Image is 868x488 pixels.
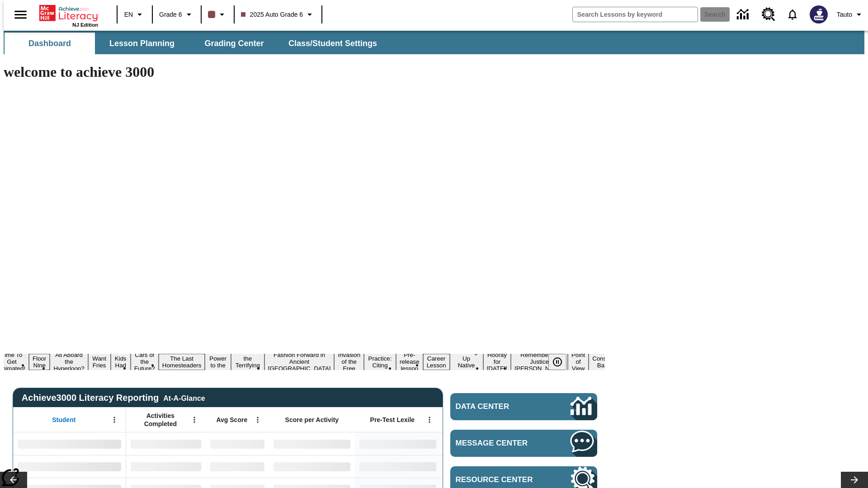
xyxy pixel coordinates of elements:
span: EN [124,10,133,19]
button: Open side menu [7,1,34,28]
button: Dashboard [5,33,95,54]
a: Resource Center, Will open in new tab [756,2,781,27]
div: No Data, [126,432,206,455]
button: Slide 14 Career Lesson [423,354,450,370]
button: Slide 19 The Constitution's Balancing Act [589,347,632,377]
div: SubNavbar [4,33,385,54]
span: Lesson Planning [109,38,175,49]
span: Pre-Test Lexile [370,416,415,424]
button: Slide 11 The Invasion of the Free CD [334,343,364,380]
button: Open Menu [423,413,436,427]
h1: welcome to achieve 3000 [4,64,605,80]
button: Slide 17 Remembering Justice O'Connor [511,350,568,373]
button: Pause [548,354,566,370]
span: Data Center [456,402,540,411]
button: Open Menu [188,413,201,427]
button: Slide 12 Mixed Practice: Citing Evidence [364,347,396,377]
button: Open Menu [251,413,264,427]
span: Achieve3000 Literacy Reporting [22,393,205,403]
button: Slide 8 Solar Power to the People [205,347,231,377]
div: At-A-Glance [163,393,205,403]
button: Slide 5 Dirty Jobs Kids Had To Do [111,340,131,384]
button: Language: EN, Select a language [120,6,149,23]
div: No Data, [206,455,269,478]
span: NJ Edition [72,22,98,28]
img: Avatar [810,5,828,23]
span: Grade 6 [159,10,182,19]
button: Lesson Planning [97,33,187,54]
button: Class/Student Settings [281,33,384,54]
button: Select a new avatar [804,3,833,26]
span: 2025 Auto Grade 6 [241,10,303,19]
button: Slide 10 Fashion Forward in Ancient Rome [264,350,335,373]
span: Activities Completed [131,412,190,428]
a: Data Center [450,393,597,420]
span: Resource Center [456,475,543,484]
a: Message Center [450,430,597,457]
button: Slide 15 Cooking Up Native Traditions [450,347,483,377]
button: Open Menu [108,413,121,427]
a: Data Center [731,2,756,27]
button: Slide 6 Cars of the Future? [131,350,159,373]
button: Class color is dark brown. Change class color [204,6,231,23]
button: Grading Center [189,33,279,54]
a: Notifications [781,3,804,26]
span: Message Center [456,439,543,448]
span: Dashboard [28,38,71,49]
button: Slide 16 Hooray for Constitution Day! [483,350,511,373]
button: Slide 7 The Last Homesteaders [159,354,205,370]
div: No Data, [206,432,269,455]
div: No Data, [126,455,206,478]
button: Class: 2025 Auto Grade 6, Select your class [237,6,319,23]
span: Class/Student Settings [288,38,377,49]
a: Home [39,4,98,22]
span: Avg Score [216,416,247,424]
div: Home [39,3,98,28]
span: Score per Activity [285,416,339,424]
span: Tauto [837,10,852,19]
button: Slide 9 Attack of the Terrifying Tomatoes [231,347,264,377]
div: SubNavbar [4,31,864,54]
span: Student [52,416,75,424]
button: Slide 3 All Aboard the Hyperloop? [50,350,88,373]
button: Slide 4 Do You Want Fries With That? [88,340,111,384]
button: Slide 18 Point of View [568,350,589,373]
button: Grade: Grade 6, Select a grade [156,6,198,23]
button: Slide 2 Floor Nine [29,354,50,370]
button: Slide 13 Pre-release lesson [396,350,423,373]
span: Grading Center [204,38,264,49]
div: Pause [548,354,576,370]
button: Profile/Settings [833,6,868,23]
button: Lesson carousel, Next [841,472,868,488]
input: search field [573,7,698,22]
